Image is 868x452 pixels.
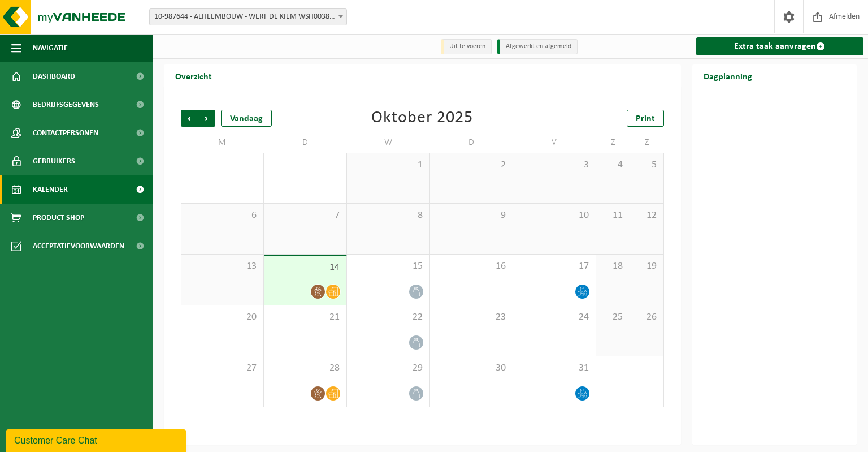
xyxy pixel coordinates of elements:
[198,110,215,127] span: Volgende
[441,39,492,54] li: Uit te voeren
[513,132,596,153] td: V
[33,62,75,91] span: Dashboard
[497,39,578,54] li: Afgewerkt en afgemeld
[353,260,424,273] span: 15
[164,64,223,87] h2: Overzicht
[353,159,424,171] span: 1
[33,119,98,147] span: Contactpersonen
[696,37,864,55] a: Extra taak aanvragen
[150,9,346,25] span: 10-987644 - ALHEEMBOUW - WERF DE KIEM WSH0038 - RUISELEDE
[636,114,655,123] span: Print
[6,427,189,452] iframe: chat widget
[33,34,68,62] span: Navigatie
[430,132,513,153] td: D
[270,311,341,324] span: 21
[187,311,258,324] span: 20
[602,260,624,273] span: 18
[602,159,624,171] span: 4
[602,311,624,324] span: 25
[187,209,258,222] span: 6
[630,132,664,153] td: Z
[149,8,347,25] span: 10-987644 - ALHEEMBOUW - WERF DE KIEM WSH0038 - RUISELEDE
[270,261,341,274] span: 14
[436,311,507,324] span: 23
[187,362,258,374] span: 27
[347,132,430,153] td: W
[636,260,658,273] span: 19
[596,132,630,153] td: Z
[181,110,198,127] span: Vorige
[353,209,424,222] span: 8
[33,147,75,175] span: Gebruikers
[33,91,99,119] span: Bedrijfsgegevens
[519,260,590,273] span: 17
[436,209,507,222] span: 9
[264,132,347,153] td: D
[221,110,272,127] div: Vandaag
[636,209,658,222] span: 12
[602,209,624,222] span: 11
[436,260,507,273] span: 16
[270,209,341,222] span: 7
[187,260,258,273] span: 13
[636,311,658,324] span: 26
[692,64,763,87] h2: Dagplanning
[353,311,424,324] span: 22
[33,232,124,260] span: Acceptatievoorwaarden
[436,362,507,374] span: 30
[519,311,590,324] span: 24
[519,362,590,374] span: 31
[519,159,590,171] span: 3
[519,209,590,222] span: 10
[270,362,341,374] span: 28
[33,175,68,204] span: Kalender
[436,159,507,171] span: 2
[371,110,473,127] div: Oktober 2025
[636,159,658,171] span: 5
[33,204,84,232] span: Product Shop
[181,132,264,153] td: M
[627,110,664,127] a: Print
[353,362,424,374] span: 29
